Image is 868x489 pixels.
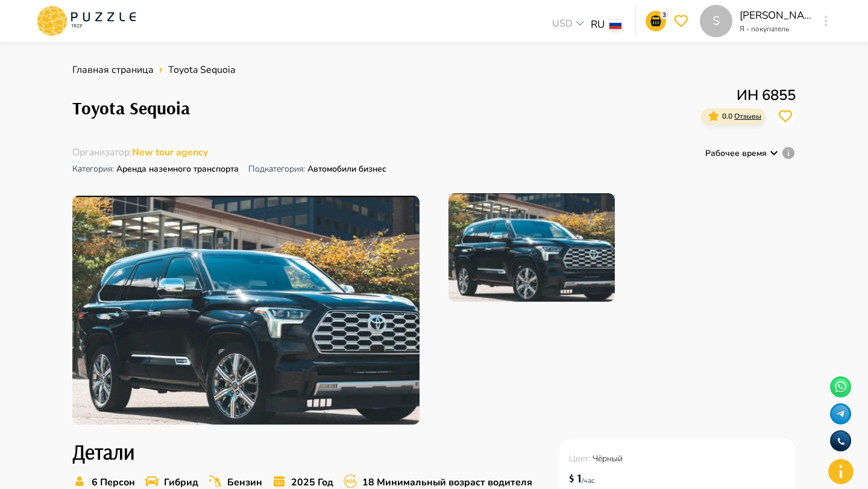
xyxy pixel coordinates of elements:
[775,106,796,126] button: card_icons
[701,84,796,106] p: ИН 6855
[740,23,812,34] p: Я - покупатель
[569,469,582,488] h6: $ 1
[671,11,691,31] button: go-to-wishlist-submit-button
[72,159,239,179] p: Аренда наземного транспорта
[705,147,767,160] p: Рабочее время
[72,163,116,175] span: Категория :
[569,449,786,469] p: Чёрный
[609,20,621,29] img: lang
[722,111,761,122] p: 0.0
[248,163,307,175] span: Подкатегория:
[248,159,386,179] p: Автомобили бизнес
[700,5,732,37] div: S
[705,108,722,125] button: card_icons
[781,146,796,160] svg: Дату и время бронирования можно выбрать в корзине
[448,193,615,302] img: collection PuzzleTrip
[582,471,601,486] p: / час
[72,196,420,425] img: collection PuzzleTrip
[646,11,666,31] button: go-to-basket-submit-button
[72,63,796,77] nav: breadcrumb
[72,63,154,76] span: Главная страница
[72,146,208,159] a: Организатор:New tour agency
[734,111,761,121] span: Отзывы
[72,98,190,119] h1: Toyota Sequoia
[72,63,154,77] a: Главная страница
[132,146,208,159] span: New tour agency
[660,11,668,20] p: 3
[72,146,132,159] span: Организатор :
[72,439,542,464] h2: Детали
[549,16,591,34] div: USD
[591,17,605,33] p: RU
[569,453,593,464] span: Цвет :
[168,63,235,77] span: Toyota Sequoia
[740,8,812,23] p: [PERSON_NAME]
